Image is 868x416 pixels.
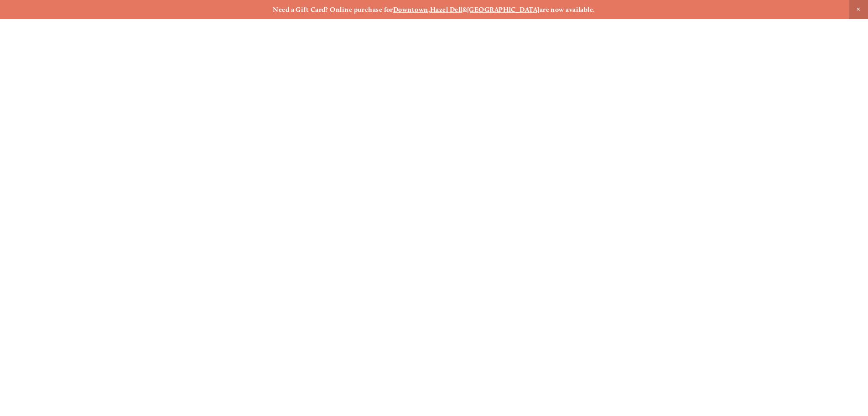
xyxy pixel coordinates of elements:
[273,5,393,14] strong: Need a Gift Card? Online purchase for
[430,5,463,14] a: Hazel Dell
[540,5,595,14] strong: are now available.
[428,5,430,14] strong: ,
[467,5,540,14] a: [GEOGRAPHIC_DATA]
[393,5,428,14] a: Downtown
[463,5,467,14] strong: &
